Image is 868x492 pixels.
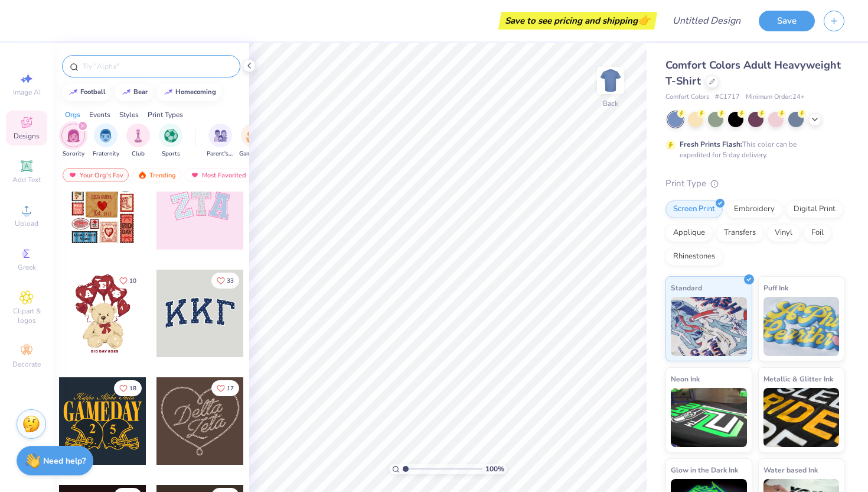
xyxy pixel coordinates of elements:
[804,224,831,242] div: Foil
[763,281,788,294] span: Puff Ink
[211,380,239,396] button: Like
[501,12,654,30] div: Save to see pricing and shipping
[207,150,234,158] span: Parent's Weekend
[665,177,844,190] div: Print Type
[599,69,622,92] img: Back
[786,200,843,218] div: Digital Print
[671,373,700,385] span: Neon Ink
[119,109,139,120] div: Styles
[190,171,200,179] img: most_fav.gif
[763,388,840,447] img: Metallic & Glitter Ink
[157,83,221,101] button: homecoming
[13,88,41,97] span: Image AI
[185,168,252,182] div: Most Favorited
[680,139,825,160] div: This color can be expedited for 5 day delivery.
[93,124,119,158] button: filter button
[239,150,266,158] span: Game Day
[6,306,47,325] span: Clipart & logos
[93,150,119,158] span: Fraternity
[665,200,723,218] div: Screen Print
[15,219,38,228] span: Upload
[114,380,142,396] button: Like
[716,224,763,242] div: Transfers
[665,224,713,242] div: Applique
[63,168,129,182] div: Your Org's Fav
[746,92,805,102] span: Minimum Order: 24 +
[80,89,106,95] div: football
[175,89,216,95] div: homecoming
[68,89,78,96] img: trend_line.gif
[129,386,136,391] span: 18
[763,373,833,385] span: Metallic & Glitter Ink
[132,129,145,143] img: Club Image
[159,124,182,158] button: filter button
[12,360,41,369] span: Decorate
[68,171,77,179] img: most_fav.gif
[132,168,181,182] div: Trending
[663,9,750,33] input: Untitled Design
[62,83,111,101] button: football
[138,171,147,179] img: trending.gif
[763,297,840,356] img: Puff Ink
[239,124,266,158] button: filter button
[227,386,234,391] span: 17
[214,129,227,143] img: Parent's Weekend Image
[671,464,738,476] span: Glow in the Dark Ink
[63,150,84,158] span: Sorority
[211,273,239,289] button: Like
[89,109,110,120] div: Events
[671,388,747,447] img: Neon Ink
[715,92,740,102] span: # C1717
[14,131,40,141] span: Designs
[133,89,148,95] div: bear
[485,464,504,474] span: 100 %
[665,58,841,88] span: Comfort Colors Adult Heavyweight T-Shirt
[603,98,618,109] div: Back
[162,150,180,158] span: Sports
[638,13,651,27] span: 👉
[207,124,234,158] div: filter for Parent's Weekend
[114,273,142,289] button: Like
[122,89,131,96] img: trend_line.gif
[126,124,150,158] button: filter button
[665,92,709,102] span: Comfort Colors
[671,297,747,356] img: Standard
[115,83,153,101] button: bear
[767,224,800,242] div: Vinyl
[246,129,260,143] img: Game Day Image
[164,89,173,96] img: trend_line.gif
[67,129,80,143] img: Sorority Image
[65,109,80,120] div: Orgs
[207,124,234,158] button: filter button
[132,150,145,158] span: Club
[680,140,742,149] strong: Fresh Prints Flash:
[726,200,782,218] div: Embroidery
[43,455,86,467] strong: Need help?
[99,129,112,143] img: Fraternity Image
[81,60,233,72] input: Try "Alpha"
[164,129,178,143] img: Sports Image
[129,278,136,284] span: 10
[239,124,266,158] div: filter for Game Day
[665,248,723,266] div: Rhinestones
[759,11,815,31] button: Save
[61,124,85,158] button: filter button
[671,281,702,294] span: Standard
[763,464,818,476] span: Water based Ink
[12,175,41,184] span: Add Text
[148,109,183,120] div: Print Types
[126,124,150,158] div: filter for Club
[61,124,85,158] div: filter for Sorority
[159,124,182,158] div: filter for Sports
[93,124,119,158] div: filter for Fraternity
[18,263,36,272] span: Greek
[227,278,234,284] span: 33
